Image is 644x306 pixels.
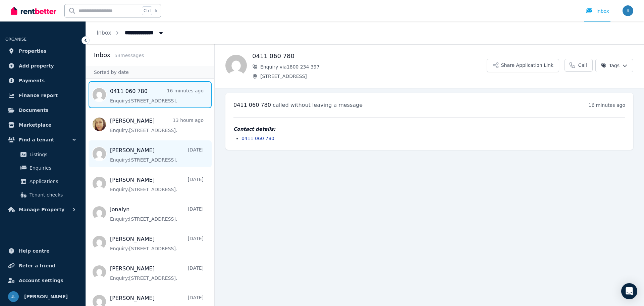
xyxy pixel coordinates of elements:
[8,161,77,175] a: Enquiries
[94,50,110,60] h2: Inbox
[19,77,45,85] span: Payments
[252,51,487,61] h1: 0411 060 780
[233,102,271,108] span: 0411 060 780
[5,133,80,146] button: Find a tenant
[487,59,559,72] button: Share Application Link
[110,235,204,252] a: [PERSON_NAME][DATE]Enquiry:[STREET_ADDRESS].
[589,102,625,108] time: 16 minutes ago
[8,188,77,202] a: Tenant checks
[19,91,58,99] span: Finance report
[19,136,54,144] span: Find a tenant
[5,44,80,58] a: Properties
[8,148,77,161] a: Listings
[5,274,80,287] a: Account settings
[155,8,157,13] span: k
[5,89,80,102] a: Finance report
[86,66,214,79] div: Sorted by date
[110,176,204,193] a: [PERSON_NAME][DATE]Enquiry:[STREET_ADDRESS].
[5,259,80,272] a: Refer a friend
[5,74,80,87] a: Payments
[623,5,633,16] img: Jacqueline Larratt
[19,106,49,114] span: Documents
[233,126,625,132] h4: Contact details:
[19,206,64,214] span: Manage Property
[578,62,587,69] span: Call
[110,117,204,134] a: [PERSON_NAME]13 hours agoEnquiry:[STREET_ADDRESS].
[595,59,633,72] button: Tags
[30,150,75,159] span: Listings
[19,47,47,55] span: Properties
[86,21,175,44] nav: Breadcrumb
[260,73,487,80] span: [STREET_ADDRESS]
[24,293,68,301] span: [PERSON_NAME]
[19,276,63,285] span: Account settings
[225,55,247,76] img: 0411 060 780
[8,175,77,188] a: Applications
[114,53,144,58] span: 53 message s
[19,62,54,70] span: Add property
[110,265,204,281] a: [PERSON_NAME][DATE]Enquiry:[STREET_ADDRESS].
[273,102,363,108] span: called without leaving a message
[5,244,80,258] a: Help centre
[5,203,80,216] button: Manage Property
[30,164,75,172] span: Enquiries
[11,6,56,16] img: RentBetter
[142,6,152,15] span: Ctrl
[19,262,55,270] span: Refer a friend
[565,59,593,72] a: Call
[5,118,80,132] a: Marketplace
[5,37,26,42] span: ORGANISE
[110,146,204,163] a: [PERSON_NAME][DATE]Enquiry:[STREET_ADDRESS].
[601,62,620,69] span: Tags
[5,59,80,73] a: Add property
[110,206,204,222] a: Jonalyn[DATE]Enquiry:[STREET_ADDRESS].
[8,291,19,302] img: Jacqueline Larratt
[586,8,609,14] div: Inbox
[241,136,274,141] a: 0411 060 780
[19,121,51,129] span: Marketplace
[30,177,75,185] span: Applications
[97,30,111,36] a: Inbox
[5,103,80,117] a: Documents
[19,247,50,255] span: Help centre
[260,63,487,70] span: Enquiry via 1800 234 397
[621,283,637,299] div: Open Intercom Messenger
[110,87,204,104] a: 0411 060 78016 minutes agoEnquiry:[STREET_ADDRESS].
[30,191,75,199] span: Tenant checks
